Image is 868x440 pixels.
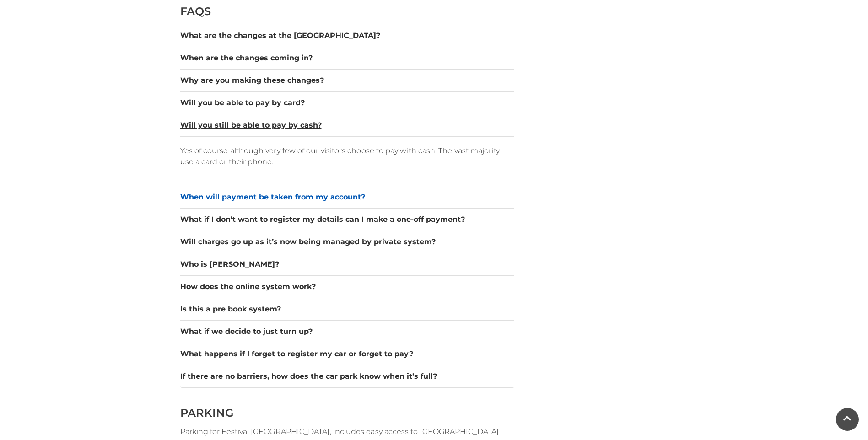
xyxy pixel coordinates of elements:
[180,53,514,64] button: When are the changes coming in?
[180,259,514,270] button: Who is [PERSON_NAME]?
[180,120,514,131] button: Will you still be able to pay by cash?
[180,75,514,86] button: Why are you making these changes?
[180,30,514,41] button: What are the changes at the [GEOGRAPHIC_DATA]?
[180,97,514,108] button: Will you be able to pay by card?
[180,326,514,337] button: What if we decide to just turn up?
[180,281,514,292] button: How does the online system work?
[180,236,514,247] button: Will charges go up as it’s now being managed by private system?
[180,192,514,203] button: When will payment be taken from my account?
[180,371,514,382] button: If there are no barriers, how does the car park know when it’s full?
[180,145,514,167] p: Yes of course although very few of our visitors choose to pay with cash. The vast majority use a ...
[180,5,211,18] span: FAQS
[180,304,514,315] button: Is this a pre book system?
[180,214,514,225] button: What if I don’t want to register my details can I make a one-off payment?
[180,349,514,360] button: What happens if I forget to register my car or forget to pay?
[180,406,234,419] span: PARKING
